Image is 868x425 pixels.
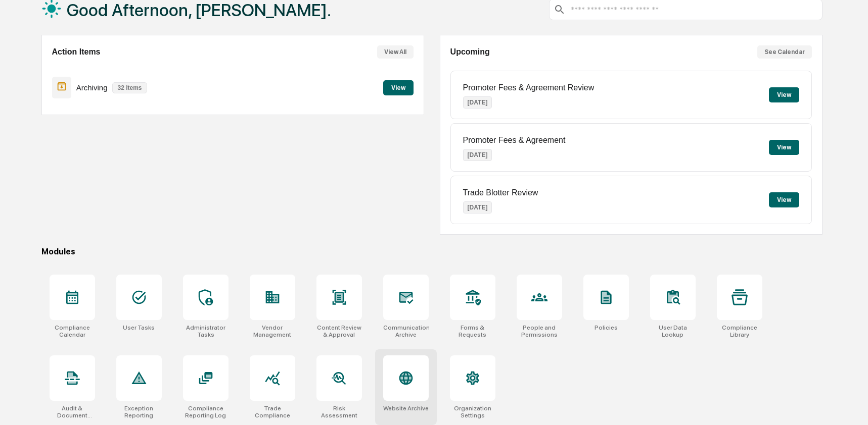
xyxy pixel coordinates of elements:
[41,247,823,256] div: Modules
[769,140,799,155] button: View
[183,405,229,419] div: Compliance Reporting Log
[595,324,618,331] div: Policies
[250,324,295,338] div: Vendor Management
[116,405,162,419] div: Exception Reporting
[463,149,492,161] p: [DATE]
[71,35,122,43] a: Powered byPylon
[383,82,414,92] a: View
[183,324,229,338] div: Administrator Tasks
[383,324,429,338] div: Communications Archive
[650,324,696,338] div: User Data Lookup
[316,324,362,338] div: Content Review & Approval
[123,324,155,331] div: User Tasks
[250,405,295,419] div: Trade Compliance
[463,136,566,145] p: Promoter Fees & Agreement
[112,82,147,93] p: 32 items
[463,96,492,109] p: [DATE]
[450,324,495,338] div: Forms & Requests
[769,87,799,102] button: View
[450,405,495,419] div: Organization Settings
[450,47,490,57] h2: Upcoming
[101,35,122,43] span: Pylon
[50,405,95,419] div: Audit & Document Logs
[717,324,762,338] div: Compliance Library
[463,83,595,92] p: Promoter Fees & Agreement Review
[383,405,429,412] div: Website Archive
[50,324,95,338] div: Compliance Calendar
[463,188,538,197] p: Trade Blotter Review
[757,45,812,59] button: See Calendar
[76,83,108,92] p: Archiving
[463,201,492,214] p: [DATE]
[383,80,414,95] button: View
[52,47,101,57] h2: Action Items
[377,45,414,59] button: View All
[316,405,362,419] div: Risk Assessment
[517,324,562,338] div: People and Permissions
[769,192,799,207] button: View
